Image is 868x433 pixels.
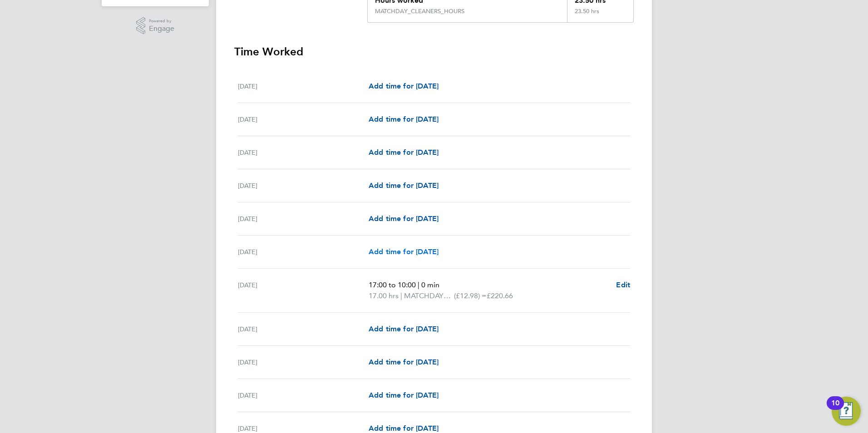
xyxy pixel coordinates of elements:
[369,324,439,335] a: Add time for [DATE]
[487,291,513,300] span: £220.66
[369,82,439,90] span: Add time for [DATE]
[136,17,175,34] a: Powered byEngage
[369,325,439,333] span: Add time for [DATE]
[369,358,439,366] span: Add time for [DATE]
[149,17,174,25] span: Powered by
[369,181,439,190] span: Add time for [DATE]
[369,280,416,289] span: 17:00 to 10:00
[238,324,369,335] div: [DATE]
[832,397,861,426] button: Open Resource Center, 10 new notifications
[369,391,439,399] span: Add time for [DATE]
[616,280,630,289] span: Edit
[616,280,630,290] a: Edit
[369,180,439,191] a: Add time for [DATE]
[234,44,634,59] h3: Time Worked
[369,357,439,368] a: Add time for [DATE]
[238,147,369,158] div: [DATE]
[454,291,487,300] span: (£12.98) =
[567,8,633,22] div: 23.50 hrs
[400,291,402,300] span: |
[369,390,439,401] a: Add time for [DATE]
[369,81,439,92] a: Add time for [DATE]
[369,424,439,433] span: Add time for [DATE]
[369,247,439,256] span: Add time for [DATE]
[238,390,369,401] div: [DATE]
[369,214,439,223] span: Add time for [DATE]
[369,246,439,257] a: Add time for [DATE]
[238,180,369,191] div: [DATE]
[238,246,369,257] div: [DATE]
[404,290,454,301] span: MATCHDAY_CLEANERS_HOURS
[421,280,439,289] span: 0 min
[238,213,369,224] div: [DATE]
[369,213,439,224] a: Add time for [DATE]
[369,148,439,157] span: Add time for [DATE]
[238,114,369,125] div: [DATE]
[238,357,369,368] div: [DATE]
[238,280,369,301] div: [DATE]
[369,147,439,158] a: Add time for [DATE]
[418,280,419,289] span: |
[369,114,439,125] a: Add time for [DATE]
[238,81,369,92] div: [DATE]
[375,8,464,15] div: MATCHDAY_CLEANERS_HOURS
[369,115,439,123] span: Add time for [DATE]
[369,291,399,300] span: 17.00 hrs
[831,403,839,415] div: 10
[149,25,174,33] span: Engage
